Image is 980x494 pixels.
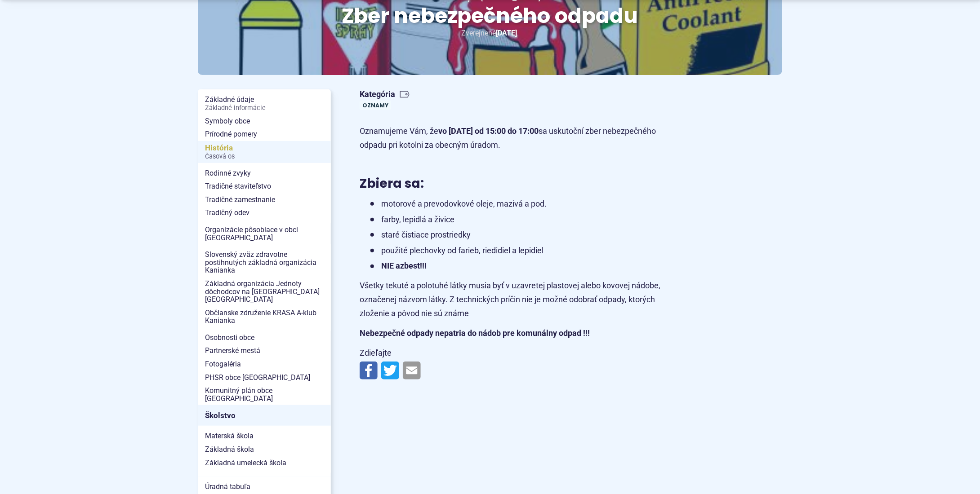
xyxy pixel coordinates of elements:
[198,443,331,456] a: Základná škola
[198,180,331,193] a: Tradičné staviteľstvo
[205,93,324,114] span: Základné údaje
[198,128,331,141] a: Prírodné pomery
[403,362,421,379] img: Zdieľať e-mailom
[198,331,331,344] a: Osobnosti obce
[198,167,331,180] a: Rodinné zvyky
[198,206,331,220] a: Tradičný odev
[370,213,679,227] li: farby, lepidlá a živice
[205,141,324,163] span: História
[205,357,324,371] span: Fotogaléria
[205,456,324,470] span: Základná umelecká škola
[198,480,331,494] a: Úradná tabuľa
[205,167,324,180] span: Rodinné zvyky
[381,362,399,379] img: Zdieľať na Twitteri
[205,443,324,456] span: Základná škola
[205,105,324,112] span: Základné informácie
[205,223,324,244] span: Organizácie pôsobiace v obci [GEOGRAPHIC_DATA]
[342,1,638,30] span: Zber nebezpečného odpadu
[205,429,324,443] span: Materská škola
[438,126,539,136] strong: vo [DATE] od 15:00 do 17:00
[360,279,679,320] p: Všetky tekuté a polotuhé látky musia byť v uzavretej plastovej alebo kovovej nádobe, označenej ná...
[198,93,331,114] a: Základné údajeZákladné informácie
[360,175,424,192] span: Zbiera sa:
[205,193,324,207] span: Tradičné zamestnanie
[198,371,331,384] a: PHSR obce [GEOGRAPHIC_DATA]
[360,346,679,360] p: Zdieľajte
[205,384,324,405] span: Komunitný plán obce [GEOGRAPHIC_DATA]
[198,344,331,357] a: Partnerské mestá
[205,277,324,306] span: Základná organizácia Jednoty dôchodcov na [GEOGRAPHIC_DATA] [GEOGRAPHIC_DATA]
[198,456,331,470] a: Základná umelecká škola
[198,223,331,244] a: Organizácie pôsobiace v obci [GEOGRAPHIC_DATA]
[205,180,324,193] span: Tradičné staviteľstvo
[370,228,679,242] li: staré čistiace prostriedky
[360,101,391,110] a: Oznamy
[198,429,331,443] a: Materská škola
[198,357,331,371] a: Fotogaléria
[205,115,324,128] span: Symboly obce
[198,384,331,405] a: Komunitný plán obce [GEOGRAPHIC_DATA]
[360,124,679,152] p: Oznamujeme Vám, že sa uskutoční zber nebezpečného odpadu pri kotolni za obecným úradom.
[198,115,331,128] a: Symboly obce
[381,261,427,270] strong: NIE azbest!!!
[227,27,753,39] p: Zverejnené .
[198,193,331,207] a: Tradičné zamestnanie
[360,89,410,100] span: Kategória
[205,153,324,160] span: Časová os
[205,306,324,327] span: Občianske združenie KRASA A-klub Kanianka
[370,244,679,258] li: použité plechovky od farieb, riedidiel a lepidiel
[205,480,324,494] span: Úradná tabuľa
[205,206,324,220] span: Tradičný odev
[360,362,378,379] img: Zdieľať na Facebooku
[370,197,679,211] li: motorové a prevodovkové oleje, mazivá a pod.
[205,409,324,423] span: Školstvo
[198,405,331,426] a: Školstvo
[198,306,331,327] a: Občianske združenie KRASA A-klub Kanianka
[205,344,324,357] span: Partnerské mestá
[198,277,331,306] a: Základná organizácia Jednoty dôchodcov na [GEOGRAPHIC_DATA] [GEOGRAPHIC_DATA]
[198,141,331,163] a: HistóriaČasová os
[360,328,590,338] strong: Nebezpečné odpady nepatria do nádob pre komunálny odpad !!!
[205,128,324,141] span: Prírodné pomery
[205,371,324,384] span: PHSR obce [GEOGRAPHIC_DATA]
[205,248,324,277] span: Slovenský zväz zdravotne postihnutých základná organizácia Kanianka
[496,29,517,37] span: [DATE]
[205,331,324,344] span: Osobnosti obce
[198,248,331,277] a: Slovenský zväz zdravotne postihnutých základná organizácia Kanianka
